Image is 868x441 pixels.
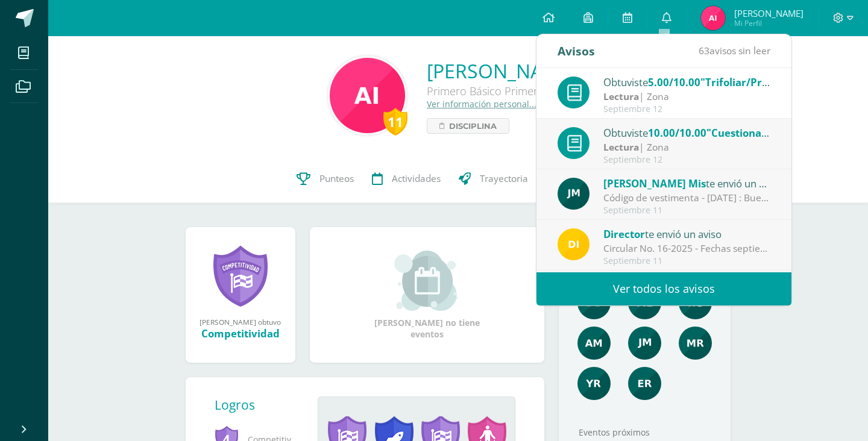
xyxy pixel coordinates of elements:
[558,228,590,260] img: f0b35651ae50ff9c693c4cbd3f40c4bb.png
[288,155,363,203] a: Punteos
[480,172,528,185] span: Trayectoria
[577,367,611,400] img: a8d6c63c82814f34eb5d371db32433ce.png
[699,44,770,57] span: avisos sin leer
[648,75,700,89] span: 5.00/10.00
[536,272,791,305] a: Ver todos los avisos
[392,172,441,185] span: Actividades
[215,396,309,413] div: Logros
[603,125,771,140] div: Obtuviste en
[427,118,509,134] a: Disciplina
[603,140,771,154] div: | Zona
[603,242,771,255] div: Circular No. 16-2025 - Fechas septiembre: Estimados padres de familia y/o encargados Compartimos ...
[603,90,639,103] strong: Lectura
[558,34,595,67] div: Avisos
[734,7,804,19] span: [PERSON_NAME]
[603,175,771,191] div: te envió un aviso
[427,84,589,98] div: Primero Básico Primero Básico A
[628,327,661,360] img: d63573055912b670afbd603c8ed2a4ef.png
[427,58,589,84] a: [PERSON_NAME]
[198,317,283,327] div: [PERSON_NAME] obtuvo
[603,104,771,114] div: Septiembre 12
[734,18,804,28] span: Mi Perfil
[449,119,497,133] span: Disciplina
[699,44,709,57] span: 63
[574,427,716,438] div: Eventos próximos
[558,178,590,210] img: 6bd1f88eaa8f84a993684add4ac8f9ce.png
[603,227,645,241] span: Director
[577,327,611,360] img: b7c5ef9c2366ee6e8e33a2b1ce8f818e.png
[366,251,487,340] div: [PERSON_NAME] no tiene eventos
[450,155,537,203] a: Trayectoria
[427,98,536,110] a: Ver información personal...
[701,6,725,30] img: 3db52edbe12f26b11aa9c9bba41fa6ee.png
[330,58,405,133] img: 171da44f1d72e5b85121fbc8e9c9b974.png
[679,327,712,360] img: de7dd2f323d4d3ceecd6bfa9930379e0.png
[383,108,407,136] div: 11
[198,327,283,340] div: Competitividad
[603,140,639,154] strong: Lectura
[603,256,771,266] div: Septiembre 11
[603,226,771,242] div: te envió un aviso
[603,177,706,190] span: [PERSON_NAME] Mis
[603,74,771,90] div: Obtuviste en
[319,172,354,185] span: Punteos
[603,191,771,205] div: Código de vestimenta - 12 de septiembre : Buenas tardes queridos estudiantes espero se encuentren...
[603,205,771,216] div: Septiembre 11
[363,155,450,203] a: Actividades
[648,126,706,140] span: 10.00/10.00
[394,251,460,311] img: event_small.png
[603,90,771,104] div: | Zona
[603,155,771,165] div: Septiembre 12
[628,367,661,400] img: 6ee8f939e44d4507d8a11da0a8fde545.png
[700,75,791,89] span: "Trifoliar/Prisma"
